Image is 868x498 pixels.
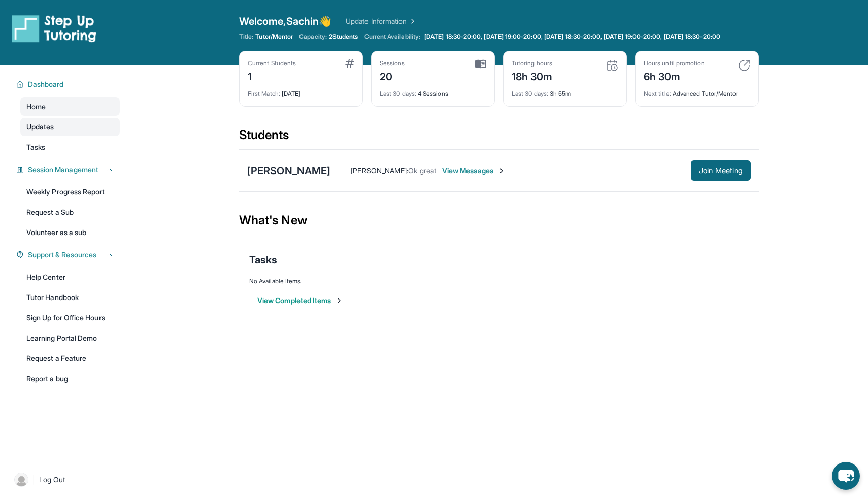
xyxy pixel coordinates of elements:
span: Next title : [644,90,671,97]
div: No Available Items [249,277,749,285]
a: Tutor Handbook [20,288,120,307]
span: Capacity: [299,32,327,41]
div: Tutoring hours [512,59,553,68]
a: Tasks [20,138,120,156]
a: Updates [20,118,120,136]
div: 3h 55m [512,84,618,98]
button: chat-button [832,462,860,490]
span: First Match : [248,90,280,97]
div: Current Students [248,59,296,68]
button: Session Management [24,164,114,175]
span: Ok great [408,166,436,175]
a: Sign Up for Office Hours [20,309,120,327]
button: Join Meeting [691,160,751,181]
span: Welcome, Sachin 👋 [239,14,331,28]
a: Learning Portal Demo [20,329,120,347]
div: [DATE] [248,84,354,98]
img: Chevron-Right [497,167,506,175]
span: Tasks [26,142,45,152]
div: What's New [239,198,759,243]
a: Update Information [346,16,417,26]
img: card [738,59,750,72]
a: Help Center [20,268,120,286]
span: Session Management [28,164,98,175]
span: Last 30 days : [380,90,416,97]
a: Request a Feature [20,349,120,368]
span: Support & Resources [28,250,96,260]
a: Request a Sub [20,203,120,221]
a: Weekly Progress Report [20,183,120,201]
div: Hours until promotion [644,59,705,68]
a: Report a bug [20,370,120,388]
img: Chevron Right [407,16,417,26]
div: Advanced Tutor/Mentor [644,84,750,98]
div: Sessions [380,59,405,68]
a: Volunteer as a sub [20,223,120,242]
div: 18h 30m [512,68,553,84]
span: Current Availability: [364,32,420,41]
div: Students [239,127,759,149]
img: logo [12,14,96,43]
img: card [606,59,618,72]
span: Home [26,102,46,112]
span: View Messages [442,165,506,176]
span: [PERSON_NAME] : [351,166,408,175]
img: user-img [14,473,28,487]
button: Support & Resources [24,250,114,260]
img: card [475,59,486,69]
span: [DATE] 18:30-20:00, [DATE] 19:00-20:00, [DATE] 18:30-20:00, [DATE] 19:00-20:00, [DATE] 18:30-20:00 [424,32,720,41]
span: Updates [26,122,54,132]
img: card [345,59,354,68]
div: 1 [248,68,296,84]
div: 4 Sessions [380,84,486,98]
button: Dashboard [24,79,114,89]
div: 20 [380,68,405,84]
a: Home [20,97,120,116]
span: Dashboard [28,79,64,89]
span: | [32,474,35,486]
div: [PERSON_NAME] [247,163,330,178]
button: View Completed Items [257,295,343,306]
span: 2 Students [329,32,358,41]
span: Join Meeting [699,168,743,174]
a: [DATE] 18:30-20:00, [DATE] 19:00-20:00, [DATE] 18:30-20:00, [DATE] 19:00-20:00, [DATE] 18:30-20:00 [422,32,722,41]
span: Tasks [249,253,277,267]
span: Last 30 days : [512,90,548,97]
a: |Log Out [10,469,120,491]
div: 6h 30m [644,68,705,84]
span: Title: [239,32,253,41]
span: Tutor/Mentor [255,32,293,41]
span: Log Out [39,475,65,485]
